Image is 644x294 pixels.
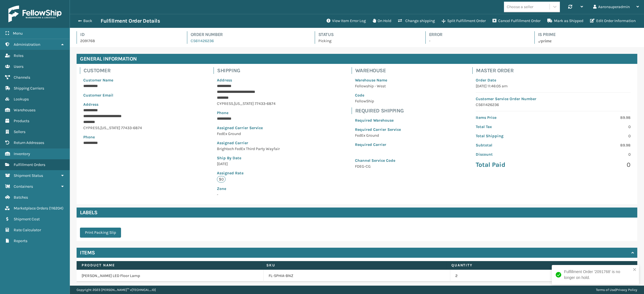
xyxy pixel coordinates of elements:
p: Total Shipping [476,133,550,139]
p: Total Paid [476,161,550,169]
p: 0 [557,161,631,169]
span: Warehouses [14,108,35,112]
span: Shipping Carriers [14,86,44,91]
p: [DATE] 11:46:05 am [476,83,631,89]
div: Fulfillment Order '2091768' is no longer on hold. [564,269,631,281]
span: Reports [14,238,27,243]
p: Discount [476,151,550,157]
p: 89.98 [557,115,631,121]
p: 2091768 [80,38,177,44]
p: Code [355,92,401,98]
p: Required Warehouse [355,117,401,123]
button: View Item Error Log [323,15,369,26]
p: Ship By Date [217,155,280,161]
span: Return Addresses [14,140,44,145]
h4: Error [429,31,524,38]
span: Products [14,119,29,123]
p: FedEx Ground [217,131,280,137]
p: Assigned Rate [217,170,280,176]
p: Brightech FedEx Third Party Wayfair [217,146,280,152]
p: Channel Service Code [355,158,401,163]
span: Channels [14,75,30,80]
span: Fulfillment Orders [14,162,45,167]
td: 2 [450,270,637,282]
img: logo [8,6,61,22]
span: ( 116204 ) [49,206,63,211]
a: CS611426236 [191,38,214,43]
span: Address [217,78,232,83]
p: Customer Email [83,92,142,98]
i: Split Fulfillment Order [442,19,446,23]
h4: Status [318,31,415,38]
span: CYPRESS [83,126,100,130]
i: On Hold [373,19,376,23]
h4: Master Order [476,67,634,74]
button: close [633,267,637,273]
button: Change shipping [395,15,438,26]
i: Change shipping [398,19,402,23]
p: Copyright 2023 [PERSON_NAME]™ v [TECHNICAL_ID] [77,286,156,294]
p: $0 [217,176,226,182]
p: Subtotal [476,142,550,148]
p: 0 [557,133,631,139]
span: Roles [14,53,23,58]
span: Batches [14,195,28,200]
h4: Required Shipping [355,107,404,114]
span: Inventory [14,151,30,156]
i: Mark as Shipped [547,19,552,23]
h3: Fulfillment Order Details [101,18,160,24]
button: Edit Order Information [587,15,639,26]
h4: Items [80,249,95,256]
span: Shipment Status [14,173,43,178]
span: Rate Calculator [14,228,41,232]
p: FedEx Ground [355,132,401,138]
h4: General Information [77,54,637,64]
p: Fellowship - West [355,83,401,89]
span: Address [83,102,98,107]
td: [PERSON_NAME] LED Floor Lamp [77,270,264,282]
p: Required Carrier [355,142,401,148]
label: Quantity [451,263,626,268]
p: 89.98 [557,142,631,148]
span: [US_STATE] [100,126,120,130]
button: Print Packing Slip [80,228,121,238]
p: Phone [83,134,142,140]
i: View Item Error Log [326,19,330,23]
span: - [217,186,280,197]
p: Assigned Carrier [217,140,280,146]
p: Assigned Carrier Service [217,125,280,131]
span: Marketplace Orders [14,206,48,211]
span: , [100,126,100,130]
div: Choose a seller [507,4,533,10]
h4: Shipping [217,67,283,74]
p: Customer Service Order Number [476,96,631,102]
h4: Order Number [191,31,305,38]
span: [US_STATE] [234,101,254,106]
label: Product Name [82,263,256,268]
p: Required Carrier Service [355,127,401,132]
span: 77433-6874 [255,101,276,106]
p: FellowShip [355,98,401,104]
button: Cancel Fulfillment Order [489,15,544,26]
p: Items Price [476,115,550,121]
h4: Customer [84,67,145,74]
button: Split Fulfillment Order [438,15,489,26]
p: CS611426236 [476,102,631,108]
p: 0 [557,124,631,130]
i: Edit [590,19,595,23]
span: Shipment Cost [14,217,40,221]
h4: Id [80,31,177,38]
span: CYPRESS [217,101,233,106]
p: - [429,38,524,44]
p: Total Tax [476,124,550,130]
p: Zone [217,186,280,192]
span: Users [14,64,23,69]
span: Administration [14,42,40,47]
button: On Hold [369,15,395,26]
i: Cancel Fulfillment Order [493,19,496,23]
h4: Labels [77,208,637,218]
p: Phone [217,110,280,116]
p: 0 [557,151,631,157]
span: Lookups [14,97,29,102]
p: Customer Name [83,77,142,83]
